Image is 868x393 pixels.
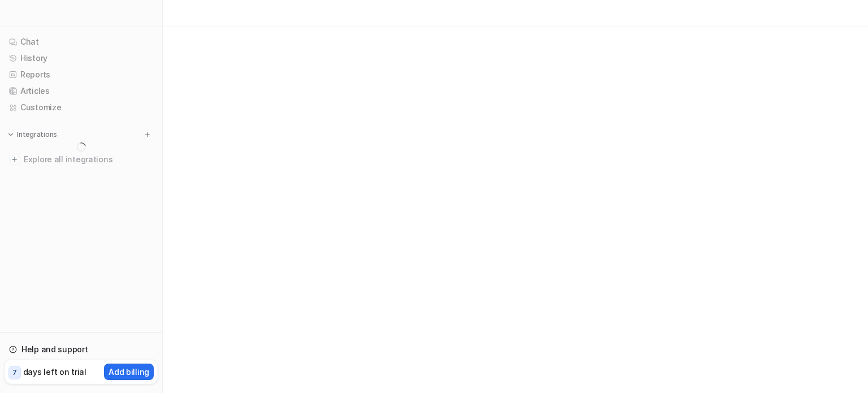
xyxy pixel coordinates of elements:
p: Integrations [17,130,57,139]
img: explore all integrations [9,154,20,165]
a: Help and support [5,342,158,357]
button: Add billing [104,364,154,380]
img: expand menu [7,131,15,139]
p: 7 [12,368,17,378]
p: Add billing [108,366,149,378]
img: menu_add.svg [144,131,151,139]
a: Reports [5,67,158,83]
a: Articles [5,83,158,99]
span: Explore all integrations [24,150,153,169]
a: Chat [5,34,158,50]
p: days left on trial [23,366,86,378]
a: Explore all integrations [5,152,158,167]
a: History [5,50,158,66]
a: Customize [5,100,158,115]
button: Integrations [5,129,60,140]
